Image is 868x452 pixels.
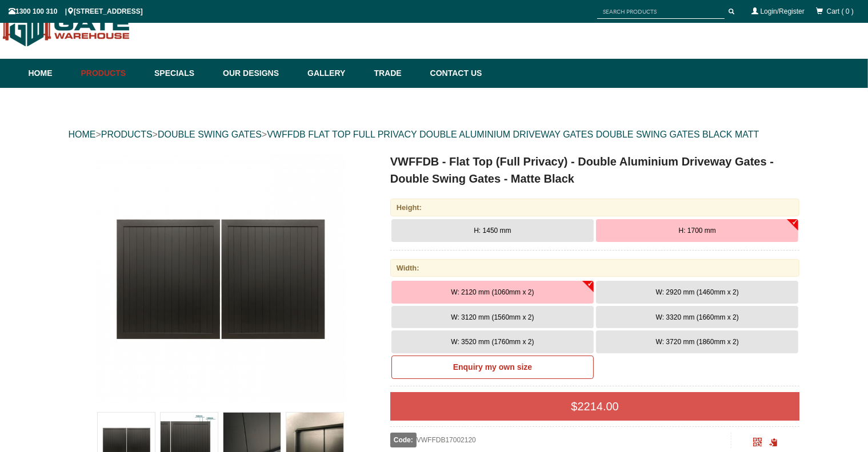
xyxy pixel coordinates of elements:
[390,153,800,187] h1: VWFFDB - Flat Top (Full Privacy) - Double Aluminium Driveway Gates - Double Swing Gates - Matte B...
[217,59,302,88] a: Our Designs
[474,227,511,235] span: H: 1450 mm
[69,130,96,139] a: HOME
[149,59,217,88] a: Specials
[769,438,778,447] span: Click to copy the URL
[368,59,424,88] a: Trade
[827,7,854,15] span: Cart ( 0 )
[390,433,417,447] span: Code:
[391,330,594,353] button: W: 3520 mm (1760mm x 2)
[390,259,800,277] div: Width:
[761,7,805,15] a: Login/Register
[596,281,798,304] button: W: 2920 mm (1460mm x 2)
[95,153,346,404] img: VWFFDB - Flat Top (Full Privacy) - Double Aluminium Driveway Gates - Double Swing Gates - Matte B...
[596,330,798,353] button: W: 3720 mm (1860mm x 2)
[267,130,759,139] a: VWFFDB FLAT TOP FULL PRIVACY DOUBLE ALUMINIUM DRIVEWAY GATES DOUBLE SWING GATES BLACK MATT
[69,116,800,153] div: > > >
[29,59,75,88] a: Home
[753,439,762,447] a: Click to enlarge and scan to share.
[391,306,594,329] button: W: 3120 mm (1560mm x 2)
[390,433,731,447] div: VWFFDB17002120
[597,5,725,19] input: SEARCH PRODUCTS
[596,219,798,242] button: H: 1700 mm
[391,356,594,380] a: Enquiry my own size
[101,130,153,139] a: PRODUCTS
[70,153,372,404] a: VWFFDB - Flat Top (Full Privacy) - Double Aluminium Driveway Gates - Double Swing Gates - Matte B...
[451,338,534,346] span: W: 3520 mm (1760mm x 2)
[9,7,143,15] span: 1300 100 310 | [STREET_ADDRESS]
[390,199,800,216] div: Height:
[75,59,149,88] a: Products
[158,130,262,139] a: DOUBLE SWING GATES
[425,59,482,88] a: Contact Us
[391,281,594,304] button: W: 2120 mm (1060mm x 2)
[390,392,800,421] div: $
[578,400,619,413] span: 2214.00
[453,362,532,372] b: Enquiry my own size
[451,313,534,321] span: W: 3120 mm (1560mm x 2)
[391,219,594,242] button: H: 1450 mm
[596,306,798,329] button: W: 3320 mm (1660mm x 2)
[639,147,868,412] iframe: LiveChat chat widget
[302,59,368,88] a: Gallery
[451,288,534,296] span: W: 2120 mm (1060mm x 2)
